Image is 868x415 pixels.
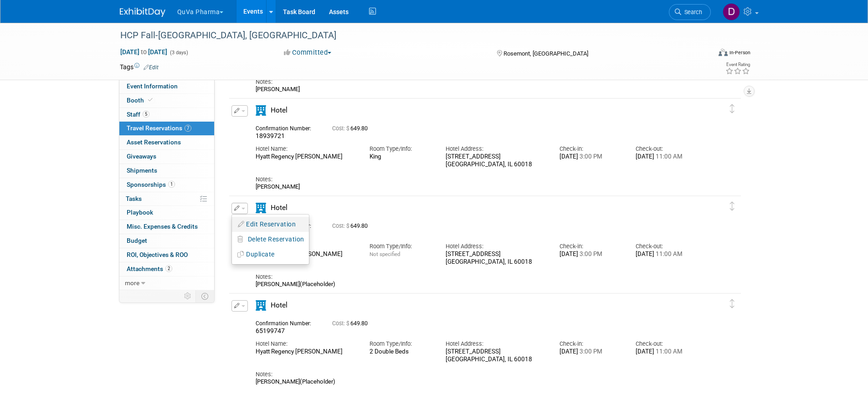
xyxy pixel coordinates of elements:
[120,62,159,72] td: Tags
[578,153,602,160] span: 3:00 PM
[256,105,266,116] i: Hotel
[127,167,157,174] span: Shipments
[446,153,546,169] div: [STREET_ADDRESS] [GEOGRAPHIC_DATA], IL 60018
[332,223,371,229] span: 649.80
[256,378,699,385] div: [PERSON_NAME](Placeholder)
[126,195,142,202] span: Tasks
[730,299,734,308] i: Click and drag to move item
[127,237,147,244] span: Budget
[578,251,602,257] span: 3:00 PM
[119,136,214,149] a: Asset Reservations
[119,94,214,108] a: Booth
[119,122,214,135] a: Travel Reservations7
[119,262,214,276] a: Attachments2
[148,97,153,102] i: Booth reservation complete
[256,348,356,356] div: Hyatt Regency [PERSON_NAME]
[271,106,288,114] span: Hotel
[446,348,546,364] div: [STREET_ADDRESS] [GEOGRAPHIC_DATA], IL 60018
[332,320,371,327] span: 649.80
[232,218,309,231] button: Edit Reservation
[654,153,683,160] span: 11:00 AM
[657,47,751,61] div: Event Format
[560,340,622,348] div: Check-in:
[165,265,172,272] span: 2
[370,348,432,355] div: 2 Double Beds
[127,223,198,230] span: Misc. Expenses & Credits
[180,290,196,302] td: Personalize Event Tab Strip
[127,265,172,272] span: Attachments
[446,251,546,266] div: [STREET_ADDRESS] [GEOGRAPHIC_DATA], IL 60018
[719,49,728,56] img: Format-Inperson.png
[654,348,683,355] span: 11:00 AM
[256,145,356,153] div: Hotel Name:
[139,48,148,56] span: to
[332,125,350,132] span: Cost: $
[119,164,214,178] a: Shipments
[560,348,622,356] div: [DATE]
[725,62,750,67] div: Event Rating
[271,204,288,212] span: Hotel
[119,206,214,220] a: Playbook
[127,209,153,216] span: Playbook
[256,123,318,132] div: Confirmation Number:
[256,153,356,161] div: Hyatt Regency [PERSON_NAME]
[256,300,266,311] i: Hotel
[370,145,432,153] div: Room Type/Info:
[560,153,622,161] div: [DATE]
[256,203,266,213] i: Hotel
[636,145,698,153] div: Check-out:
[256,340,356,348] div: Hotel Name:
[120,8,165,17] img: ExhibitDay
[681,9,702,15] span: Search
[127,124,191,132] span: Travel Reservations
[578,348,602,355] span: 3:00 PM
[636,251,698,258] div: [DATE]
[560,242,622,251] div: Check-in:
[730,104,734,113] i: Click and drag to move item
[119,234,214,248] a: Budget
[730,202,734,211] i: Click and drag to move item
[169,50,188,56] span: (3 days)
[669,4,711,20] a: Search
[117,27,697,44] div: HCP Fall-[GEOGRAPHIC_DATA], [GEOGRAPHIC_DATA]
[256,86,699,93] div: [PERSON_NAME]
[370,340,432,348] div: Room Type/Info:
[125,279,139,287] span: more
[120,48,168,56] span: [DATE] [DATE]
[332,125,371,132] span: 649.80
[729,49,750,56] div: In-Person
[127,251,188,258] span: ROI, Objectives & ROO
[271,301,288,309] span: Hotel
[185,125,191,132] span: 7
[503,50,588,57] span: Rosemont, [GEOGRAPHIC_DATA]
[256,175,699,184] div: Notes:
[119,192,214,206] a: Tasks
[119,277,214,290] a: more
[256,327,285,334] span: 65199747
[119,220,214,234] a: Misc. Expenses & Credits
[636,340,698,348] div: Check-out:
[248,236,304,243] span: Delete Reservation
[144,64,159,71] a: Edit
[560,251,622,258] div: [DATE]
[256,281,699,288] div: [PERSON_NAME](Placeholder)
[654,251,683,257] span: 11:00 AM
[232,248,309,261] button: Duplicate
[446,340,546,348] div: Hotel Address:
[446,242,546,251] div: Hotel Address:
[332,320,350,327] span: Cost: $
[127,111,149,118] span: Staff
[119,150,214,164] a: Giveaways
[636,153,698,161] div: [DATE]
[168,181,175,188] span: 1
[636,348,698,356] div: [DATE]
[256,183,699,190] div: [PERSON_NAME]
[119,80,214,93] a: Event Information
[256,318,318,327] div: Confirmation Number:
[127,97,154,104] span: Booth
[119,108,214,122] a: Staff5
[256,132,285,139] span: 18939721
[636,242,698,251] div: Check-out:
[256,273,699,281] div: Notes:
[127,153,156,160] span: Giveaways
